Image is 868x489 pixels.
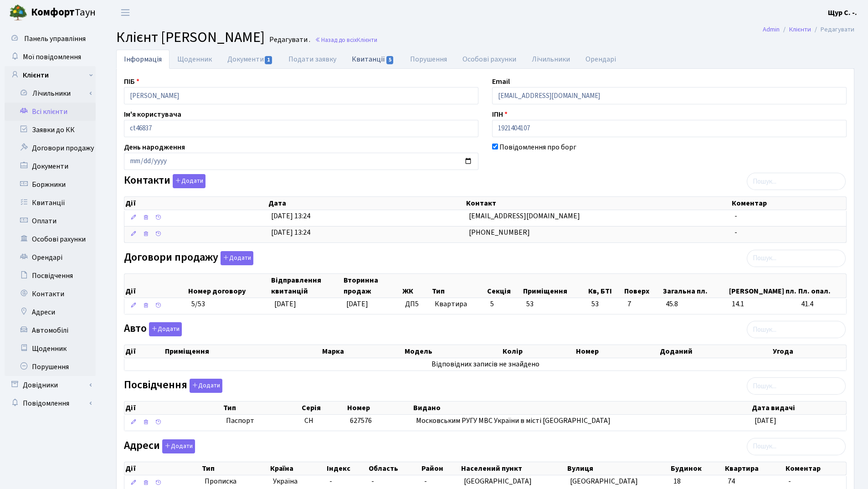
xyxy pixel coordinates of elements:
[124,462,201,475] th: Дії
[728,476,735,486] span: 74
[344,50,402,68] a: Квитанції
[5,121,96,139] a: Заявки до КК
[5,139,96,157] a: Договори продажу
[329,476,332,486] span: -
[828,8,857,18] b: Щур С. -.
[160,438,195,453] a: Додати
[5,394,96,412] a: Повідомлення
[5,358,96,376] a: Порушення
[464,476,532,486] span: [GEOGRAPHIC_DATA]
[623,274,662,298] th: Поверх
[785,462,846,475] th: Коментар
[326,462,368,475] th: Індекс
[747,321,846,338] input: Пошук...
[191,299,205,309] span: 5/53
[187,377,222,393] a: Додати
[124,142,185,153] label: День народження
[218,249,253,265] a: Додати
[469,227,530,237] span: [PHONE_NUMBER]
[490,299,494,309] span: 5
[5,303,96,321] a: Адреси
[315,36,377,44] a: Назад до всіхКлієнти
[5,175,96,194] a: Боржники
[455,50,524,69] a: Особові рахунки
[734,227,737,237] span: -
[5,212,96,230] a: Оплати
[116,50,169,69] a: Інформація
[5,30,96,48] a: Панель управління
[731,197,846,210] th: Коментар
[728,274,797,298] th: [PERSON_NAME] пл.
[492,76,510,87] label: Email
[524,50,578,69] a: Лічильники
[402,50,455,69] a: Порушення
[124,251,253,265] label: Договори продажу
[591,299,620,309] span: 53
[31,5,75,20] b: Комфорт
[772,345,846,358] th: Угода
[386,56,394,64] span: 5
[5,376,96,394] a: Довідники
[575,345,659,358] th: Номер
[190,379,222,393] button: Посвідчення
[124,109,181,120] label: Ім'я користувача
[368,462,421,475] th: Область
[578,50,624,69] a: Орендарі
[5,248,96,267] a: Орендарі
[304,416,313,426] span: СН
[811,25,854,35] li: Редагувати
[435,299,483,309] span: Квартира
[170,173,205,189] a: Додати
[124,274,187,298] th: Дії
[271,227,310,237] span: [DATE] 13:24
[499,142,576,153] label: Повідомлення про борг
[5,103,96,121] a: Всі клієнти
[465,197,730,210] th: Контакт
[522,274,588,298] th: Приміщення
[412,401,750,414] th: Видано
[763,25,780,34] a: Admin
[124,76,139,87] label: ПІБ
[460,462,566,475] th: Населений пункт
[220,50,281,69] a: Документи
[492,109,508,120] label: ІПН
[169,50,220,69] a: Щоденник
[5,66,96,84] a: Клієнти
[421,462,460,475] th: Район
[270,274,343,298] th: Відправлення квитанцій
[31,5,96,21] span: Таун
[221,251,253,265] button: Договори продажу
[124,345,164,358] th: Дії
[828,7,857,18] a: Щур С. -.
[747,377,846,395] input: Пошук...
[755,416,776,426] span: [DATE]
[5,194,96,212] a: Квитанції
[162,439,195,453] button: Адреси
[301,401,347,414] th: Серія
[24,34,86,44] span: Панель управління
[526,299,534,309] span: 53
[114,5,137,20] button: Переключити навігацію
[751,401,846,414] th: Дата видачі
[732,299,794,309] span: 14.1
[350,416,372,426] span: 627576
[662,274,728,298] th: Загальна пл.
[164,345,322,358] th: Приміщення
[566,462,670,475] th: Вулиця
[401,274,431,298] th: ЖК
[747,438,846,455] input: Пошук...
[5,267,96,285] a: Посвідчення
[173,174,205,188] button: Контакти
[789,25,811,34] a: Клієнти
[801,299,842,309] span: 41.4
[371,476,374,486] span: -
[747,250,846,267] input: Пошук...
[416,416,611,426] span: Московським РУГУ МВС України в місті [GEOGRAPHIC_DATA]
[147,321,182,337] a: Додати
[124,358,846,371] td: Відповідних записів не знайдено
[627,299,658,309] span: 7
[205,476,236,487] span: Прописка
[267,197,465,210] th: Дата
[346,299,368,309] span: [DATE]
[226,416,297,426] span: Паспорт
